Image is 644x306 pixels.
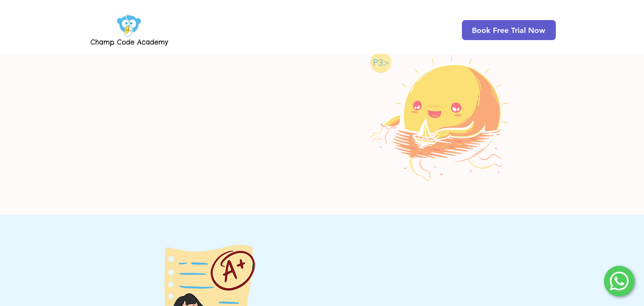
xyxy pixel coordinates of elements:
[370,52,391,73] svg: Online Coding Class for Primary 3 and Above
[472,26,545,35] span: Book Free Trial Now
[370,55,508,181] img: Online Coding Class for Primary 3 and Above
[462,20,556,40] a: Book Free Trial Now
[373,57,389,68] span: P3>
[89,11,170,49] img: Champ Code Academy Logo PNG.png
